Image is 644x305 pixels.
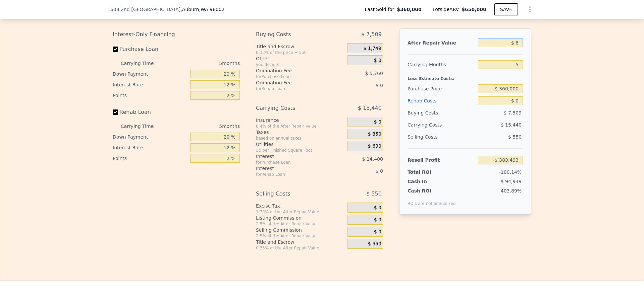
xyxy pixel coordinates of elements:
input: Purchase Loan [113,47,118,52]
span: $ 690 [368,143,381,149]
span: -100.14% [499,169,522,175]
div: Interest [256,165,331,172]
div: 1.78% of the After Repair Value [256,209,345,215]
div: Carrying Costs [256,102,331,114]
div: Less Estimate Costs: [408,71,523,83]
span: $ 5,760 [365,71,383,76]
label: Rehab Loan [113,106,187,118]
div: After Repair Value [408,37,475,49]
span: $ 0 [374,205,381,211]
span: $ 550 [508,134,522,140]
div: Down Payment [113,132,187,142]
div: Title and Escrow [256,43,345,50]
div: Cash In [408,178,449,185]
span: $ 15,440 [358,102,382,114]
span: $ 7,509 [504,110,522,116]
span: , Auburn [180,6,224,13]
div: 2.5% of the After Repair Value [256,233,345,239]
div: Carrying Costs [408,119,449,131]
div: Selling Costs [256,188,331,200]
div: Carrying Time [121,121,164,132]
div: 3¢ per Finished Square Foot [256,148,345,153]
span: $ 0 [374,119,381,125]
div: Title and Escrow [256,239,345,245]
span: Lotside ARV [433,6,462,13]
span: Last Sold for [365,6,397,13]
div: 0.4% of the After Repair Value [256,124,345,129]
span: -403.89% [499,188,522,194]
span: $ 15,440 [501,122,522,128]
span: $ 0 [374,229,381,235]
span: $360,000 [397,6,422,13]
span: $ 14,400 [362,156,383,162]
button: Show Options [523,3,537,16]
div: Rehab Costs [408,95,475,107]
span: 1608 2nd [GEOGRAPHIC_DATA] [107,6,180,13]
span: $ 7,509 [361,28,382,41]
span: $ 1,749 [363,46,381,52]
span: $ 0 [376,83,383,88]
div: you decide! [256,62,345,67]
div: Selling Commission [256,227,345,233]
span: $ 550 [366,188,382,200]
div: Other [256,55,345,62]
div: Interest [256,153,331,160]
div: based on annual taxes [256,136,345,141]
div: for Purchase Loan [256,160,331,165]
input: Rehab Loan [113,109,118,115]
div: 5 months [167,58,240,69]
div: Selling Costs [408,131,475,143]
label: Purchase Loan [113,43,187,55]
div: Taxes [256,129,345,136]
div: ROIs are not annualized [408,194,456,206]
div: Carrying Time [121,58,164,69]
div: 2.5% of the After Repair Value [256,221,345,227]
div: Down Payment [113,69,187,79]
span: $ 94,949 [501,179,522,184]
div: Insurance [256,117,345,124]
div: Purchase Price [408,83,475,95]
div: Origination Fee [256,67,331,74]
span: $ 0 [374,58,381,64]
span: , WA 98002 [199,7,224,12]
div: Buying Costs [408,107,475,119]
span: $650,000 [462,7,486,12]
div: Total ROI [408,169,449,175]
div: for Purchase Loan [256,74,331,79]
span: $ 550 [368,241,381,247]
div: Listing Commission [256,215,345,221]
div: Utilities [256,141,345,148]
div: 5 months [167,121,240,132]
button: SAVE [494,3,518,15]
span: $ 0 [374,217,381,223]
span: $ 0 [376,168,383,174]
div: Points [113,153,187,164]
div: 0.33% of the price + 550 [256,50,345,55]
div: Interest-Only Financing [113,28,240,41]
div: Buying Costs [256,28,331,41]
div: for Rehab Loan [256,86,331,91]
div: Resell Profit [408,154,475,166]
div: Interest Rate [113,79,187,90]
span: $ 350 [368,131,381,137]
div: Cash ROI [408,187,456,194]
div: Points [113,90,187,101]
div: for Rehab Loan [256,172,331,177]
div: 0.33% of the After Repair Value [256,245,345,251]
div: Excise Tax [256,203,345,209]
div: Interest Rate [113,142,187,153]
div: Carrying Months [408,59,475,71]
div: Origination Fee [256,79,331,86]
